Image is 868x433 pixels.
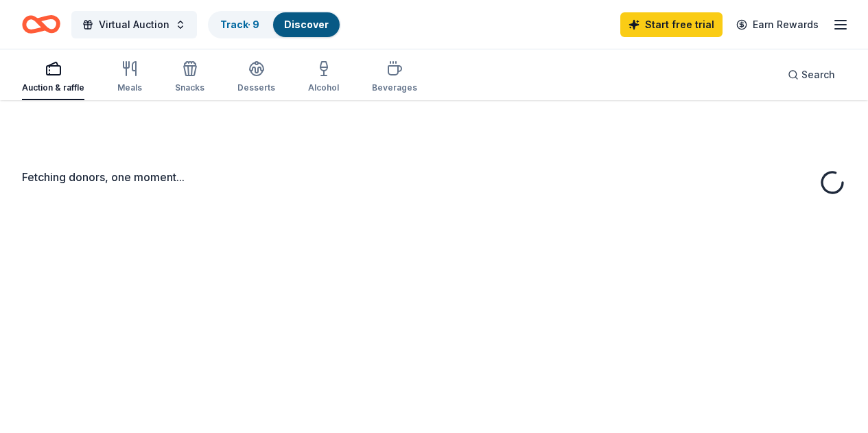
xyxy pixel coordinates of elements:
[620,12,723,37] a: Start free trial
[99,16,169,33] span: Virtual Auction
[22,55,84,100] button: Auction & raffle
[237,82,275,93] div: Desserts
[175,55,204,100] button: Snacks
[308,55,339,100] button: Alcohol
[372,55,417,100] button: Beverages
[777,61,846,89] button: Search
[220,19,259,30] a: Track· 9
[308,82,339,93] div: Alcohol
[284,19,329,30] a: Discover
[117,55,142,100] button: Meals
[208,11,341,38] button: Track· 9Discover
[237,55,275,100] button: Desserts
[801,67,835,83] span: Search
[71,11,197,38] button: Virtual Auction
[22,8,60,40] a: Home
[175,82,204,93] div: Snacks
[22,82,84,93] div: Auction & raffle
[117,82,142,93] div: Meals
[22,169,846,185] div: Fetching donors, one moment...
[728,12,827,37] a: Earn Rewards
[372,82,417,93] div: Beverages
